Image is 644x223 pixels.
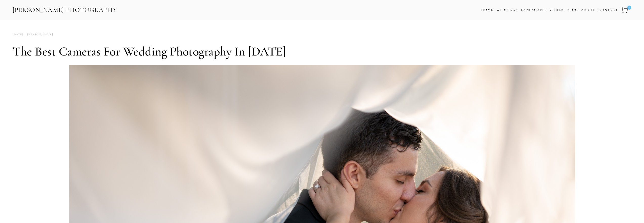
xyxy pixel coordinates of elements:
a: About [581,6,595,14]
time: [DATE] [13,31,24,38]
a: 0 items in cart [620,4,632,16]
a: Weddings [496,8,518,12]
a: Contact [598,6,618,14]
a: Landscapes [521,8,547,12]
span: 0 [627,6,631,10]
a: Blog [567,6,578,14]
h1: The Best Cameras for Wedding Photography in [DATE] [13,44,631,59]
a: Other [550,8,564,12]
a: [PERSON_NAME] Photography [12,4,118,16]
a: Home [481,6,493,14]
a: [PERSON_NAME] [24,31,53,38]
